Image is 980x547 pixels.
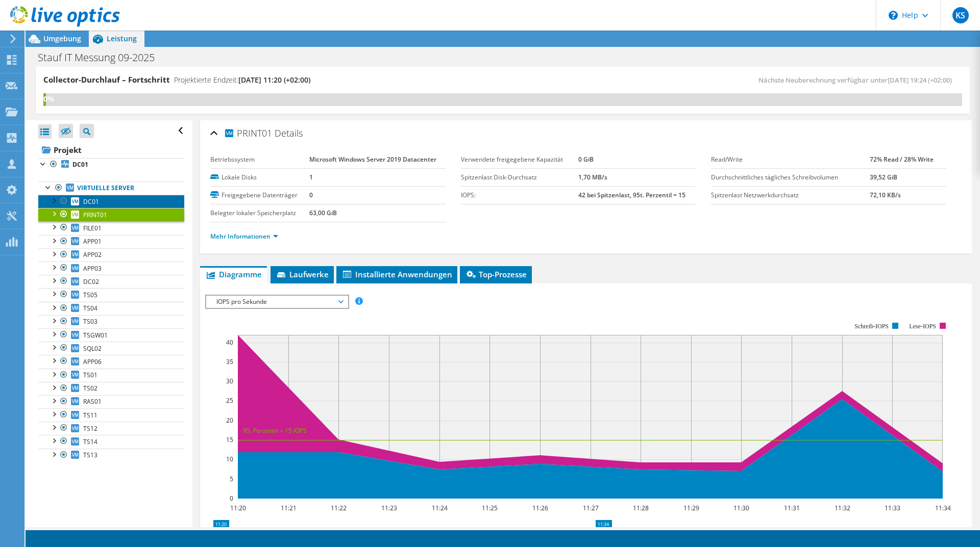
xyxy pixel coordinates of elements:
[226,338,233,347] text: 40
[38,302,184,315] a: TS04
[461,172,578,183] label: Spitzenlast Disk-Durchsatz
[910,323,937,330] text: Lese-IOPS
[281,504,297,512] text: 11:21
[243,426,307,435] text: 95. Perzentil = 15 IOPS
[532,504,548,512] text: 11:26
[432,504,448,512] text: 11:24
[711,154,870,165] label: Read/Write
[381,504,397,512] text: 11:23
[309,191,313,199] b: 0
[578,155,594,164] b: 0 GiB
[226,396,233,405] text: 25
[38,248,184,262] a: APP02
[72,160,88,169] b: DC01
[205,269,262,279] span: Diagramme
[38,435,184,448] a: TS14
[83,197,99,206] span: DC01
[952,7,969,23] span: KS
[482,504,498,512] text: 11:25
[935,504,951,512] text: 11:34
[889,11,898,20] svg: \n
[107,34,137,43] span: Leistung
[33,52,170,63] h1: Stauf IT Messung 09-2025
[885,504,900,512] text: 11:33
[38,369,184,382] a: TS01
[83,211,107,219] span: PRINT01
[38,158,184,171] a: DC01
[83,224,102,232] span: FILE01
[758,75,957,85] span: Nächste Neuberechnung verfügbar unter
[276,269,329,279] span: Laufwerke
[784,504,800,512] text: 11:31
[309,173,313,181] b: 1
[578,191,685,199] b: 42 bei Spitzenlast, 95t. Perzentil = 15
[238,75,310,85] span: [DATE] 11:20 (+02:00)
[38,382,184,395] a: TS02
[835,504,850,512] text: 11:32
[83,357,102,366] span: APP06
[210,172,309,183] label: Lokale Disks
[83,344,102,353] span: SQL02
[578,173,607,181] b: 1,70 MB/s
[38,449,184,462] a: TS13
[226,416,233,425] text: 20
[275,127,303,139] span: Details
[211,296,342,308] span: IOPS pro Sekunde
[38,221,184,235] a: FILE01
[83,384,97,393] span: TS02
[210,208,309,218] label: Belegter lokaler Speicherplatz
[83,317,97,326] span: TS03
[224,127,272,139] span: PRINT01
[226,357,233,366] text: 35
[711,172,870,183] label: Durchschnittliches tägliches Schreibvolumen
[461,190,578,200] label: IOPS:
[83,304,97,312] span: TS04
[83,437,97,446] span: TS14
[38,181,184,195] a: Virtuelle Server
[38,275,184,288] a: DC02
[870,191,901,199] b: 72,10 KB/s
[38,422,184,435] a: TS12
[38,342,184,355] a: SQL02
[461,154,578,165] label: Verwendete freigegebene Kapazität
[870,173,897,181] b: 39,52 GiB
[83,277,99,286] span: DC02
[309,209,337,217] b: 63,00 GiB
[38,288,184,301] a: TS05
[226,377,233,385] text: 30
[226,455,233,463] text: 10
[83,237,102,246] span: APP01
[210,190,309,200] label: Freigegebene Datenträger
[38,315,184,328] a: TS03
[83,291,97,299] span: TS05
[83,424,97,433] span: TS12
[633,504,649,512] text: 11:28
[83,397,102,406] span: RAS01
[174,74,310,86] h4: Projektierte Endzeit:
[83,250,102,259] span: APP02
[38,262,184,275] a: APP03
[733,504,749,512] text: 11:30
[855,323,889,330] text: Schreib-IOPS
[210,154,309,165] label: Betriebssystem
[226,435,233,444] text: 15
[230,504,246,512] text: 11:20
[43,34,81,43] span: Umgebung
[83,331,108,340] span: TSGW01
[38,328,184,342] a: TSGW01
[83,371,97,379] span: TS01
[331,504,347,512] text: 11:22
[38,195,184,208] a: DC01
[83,451,97,459] span: TS13
[38,395,184,408] a: RAS01
[43,93,46,105] div: 0%
[83,411,97,420] span: TS11
[38,408,184,422] a: TS11
[888,75,952,85] span: [DATE] 19:24 (+02:00)
[583,504,599,512] text: 11:27
[38,208,184,221] a: PRINT01
[210,232,278,241] a: Mehr Informationen
[38,142,184,158] a: Projekt
[230,494,233,503] text: 0
[83,264,102,273] span: APP03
